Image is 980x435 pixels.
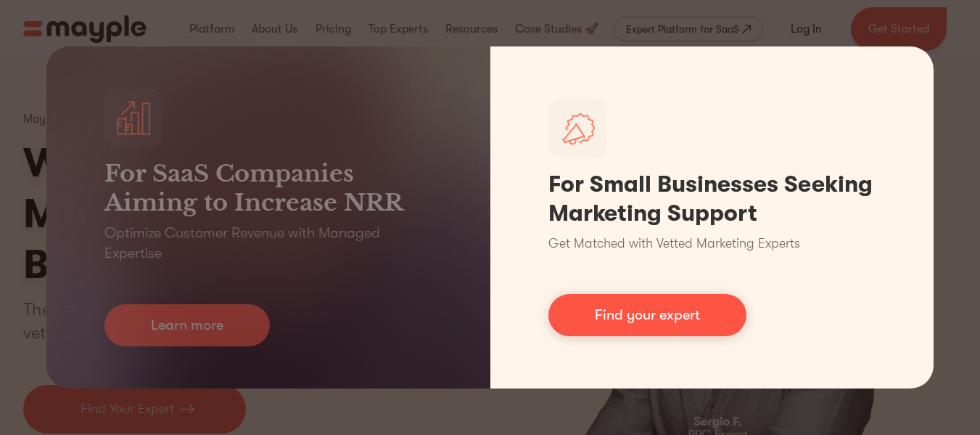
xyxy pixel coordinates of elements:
[104,223,432,264] p: Optimize Customer Revenue with Managed Expertise
[104,159,432,217] h3: For SaaS Companies Aiming to Increase NRR
[548,294,746,336] a: Find your expert
[548,170,876,228] h1: For Small Businesses Seeking Marketing Support
[104,304,270,346] a: Learn more
[548,234,800,253] p: Get Matched with Vetted Marketing Experts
